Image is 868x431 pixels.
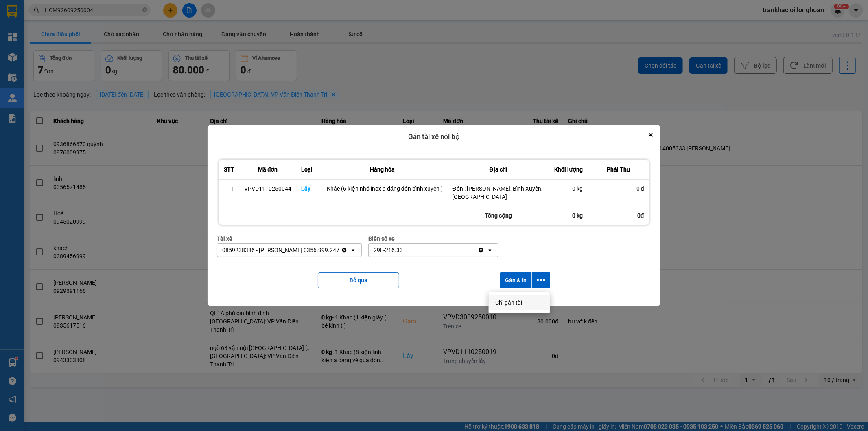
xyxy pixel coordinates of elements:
[374,246,403,254] div: 29E-216.33
[646,130,656,140] button: Close
[350,247,356,253] svg: open
[244,165,291,174] div: Mã đơn
[554,165,583,174] div: Khối lượng
[322,185,442,193] div: 1 Khác (6 kiện nhỏ inox a đăng đón bình xuyên )
[500,272,531,288] button: Gán & In
[453,185,544,201] div: Đón : [PERSON_NAME], Bình Xuyên, [GEOGRAPHIC_DATA]
[593,185,644,193] div: 0 đ
[487,247,493,253] svg: open
[340,246,341,254] input: Selected 0859238386 - nguyễn hải đăng 0356.999.247.
[588,206,649,225] div: 0đ
[322,165,442,174] div: Hàng hóa
[448,206,549,225] div: Tổng cộng
[301,185,313,193] div: Lấy
[478,247,484,253] svg: Clear value
[495,299,522,307] span: Chỉ gán tài
[222,246,339,254] div: 0859238386 - [PERSON_NAME] 0356.999.247
[208,125,660,149] div: Gán tài xế nội bộ
[453,165,544,174] div: Địa chỉ
[549,206,588,225] div: 0 kg
[224,185,234,193] div: 1
[208,125,660,306] div: dialog
[404,246,404,254] input: Selected 29E-216.33.
[593,165,644,174] div: Phải Thu
[224,165,234,174] div: STT
[244,185,291,193] div: VPVD1110250044
[217,234,362,243] div: Tài xế
[489,292,550,313] ul: Menu
[554,185,583,193] div: 0 kg
[368,234,498,243] div: Biển số xe
[341,247,348,253] svg: Clear value
[301,165,313,174] div: Loại
[318,272,399,288] button: Bỏ qua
